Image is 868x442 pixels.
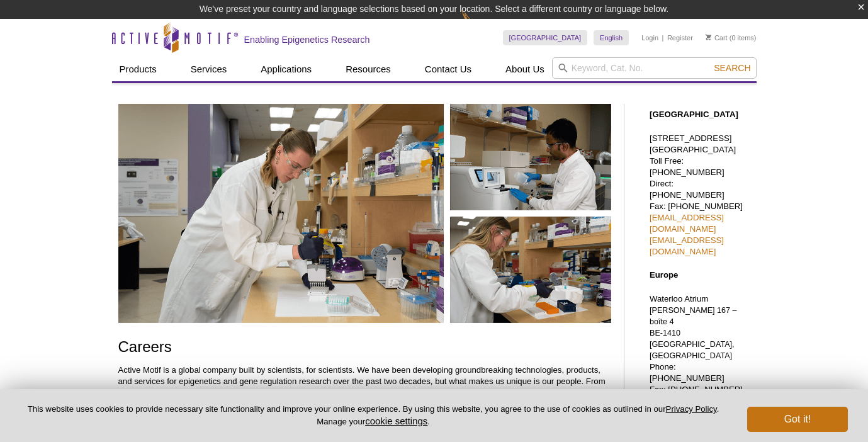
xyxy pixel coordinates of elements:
[662,30,664,45] li: |
[706,30,757,45] li: (0 items)
[667,33,693,42] a: Register
[112,57,164,81] a: Products
[253,57,319,81] a: Applications
[118,104,611,323] img: Careers at Active Motif
[650,213,724,234] a: [EMAIL_ADDRESS][DOMAIN_NAME]
[706,33,728,42] a: Cart
[338,57,398,81] a: Resources
[706,34,711,40] img: Your Cart
[498,57,552,81] a: About Us
[641,33,658,42] a: Login
[417,57,479,81] a: Contact Us
[710,62,754,74] button: Search
[552,57,757,79] input: Keyword, Cat. No.
[650,133,750,258] p: [STREET_ADDRESS] [GEOGRAPHIC_DATA] Toll Free: [PHONE_NUMBER] Direct: [PHONE_NUMBER] Fax: [PHONE_N...
[20,404,726,428] p: This website uses cookies to provide necessary site functionality and improve your online experie...
[650,110,738,119] strong: [GEOGRAPHIC_DATA]
[594,30,629,45] a: English
[183,57,235,81] a: Services
[650,306,737,360] span: [PERSON_NAME] 167 – boîte 4 BE-1410 [GEOGRAPHIC_DATA], [GEOGRAPHIC_DATA]
[244,34,370,45] h2: Enabling Epigenetics Research
[650,235,724,256] a: [EMAIL_ADDRESS][DOMAIN_NAME]
[118,365,611,421] p: Active Motif is a global company built by scientists, for scientists. We have been developing gro...
[714,63,750,73] span: Search
[503,30,588,45] a: [GEOGRAPHIC_DATA]
[666,404,717,414] a: Privacy Policy
[118,339,611,357] h1: Careers
[365,416,427,426] button: cookie settings
[461,9,495,39] img: Change Here
[650,270,678,280] strong: Europe
[747,407,848,432] button: Got it!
